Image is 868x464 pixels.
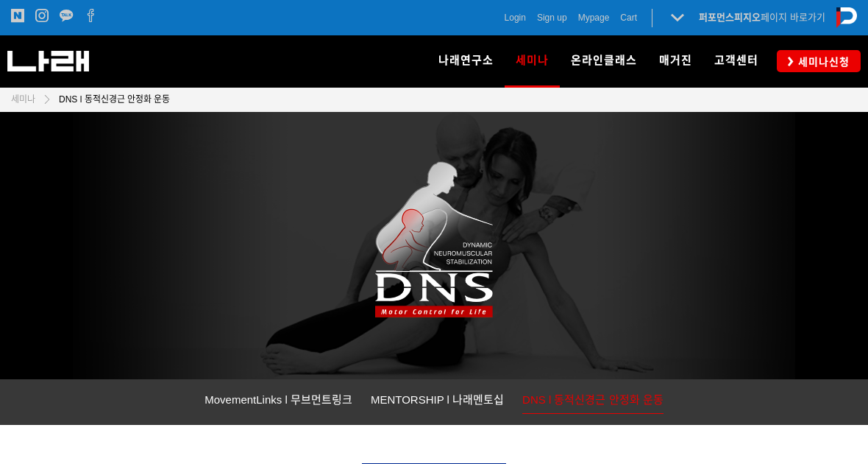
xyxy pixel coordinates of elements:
a: 세미나 [505,35,560,87]
a: Mypage [578,10,610,25]
span: 세미나신청 [794,55,850,69]
a: DNS l 동적신경근 안정화 운동 [522,390,664,414]
strong: 퍼포먼스피지오 [699,12,761,23]
span: DNS l 동적신경근 안정화 운동 [59,94,170,105]
a: Login [505,10,526,25]
a: 세미나 [11,92,35,107]
span: 세미나 [11,94,35,105]
span: 매거진 [659,54,692,67]
a: MovementLinks l 무브먼트링크 [204,390,352,413]
a: Cart [620,10,637,25]
a: 온라인클래스 [560,35,648,87]
a: Sign up [537,10,567,25]
a: MENTORSHIP l 나래멘토십 [371,390,504,413]
span: 고객센터 [714,54,758,67]
span: MENTORSHIP l 나래멘토십 [371,393,504,406]
span: MovementLinks l 무브먼트링크 [204,393,352,406]
a: 나래연구소 [427,35,505,87]
span: 세미나 [516,49,549,72]
a: 매거진 [648,35,703,87]
span: 온라인클래스 [571,54,637,67]
a: 퍼포먼스피지오페이지 바로가기 [699,12,825,23]
a: DNS l 동적신경근 안정화 운동 [51,92,170,107]
a: 세미나신청 [777,50,861,71]
a: 고객센터 [703,35,769,87]
span: DNS l 동적신경근 안정화 운동 [522,393,664,406]
span: 나래연구소 [438,54,494,67]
